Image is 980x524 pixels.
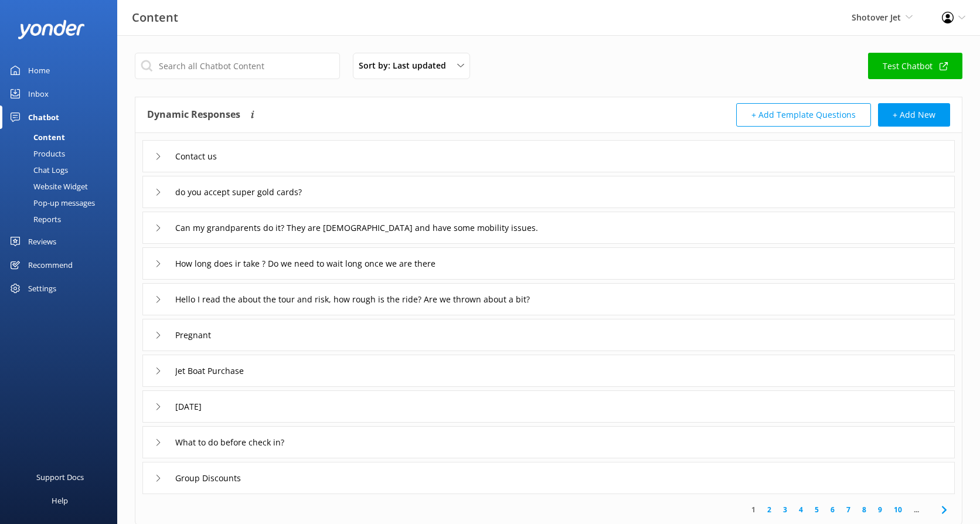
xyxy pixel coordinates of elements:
img: yonder-white-logo.png [18,20,85,39]
a: 2 [761,504,777,515]
div: Settings [28,277,56,300]
div: Pop-up messages [7,195,95,211]
span: Sort by: Last updated [359,59,453,72]
div: Support Docs [36,465,84,489]
div: Content [7,129,65,145]
a: Website Widget [7,178,117,195]
a: Pop-up messages [7,195,117,211]
a: 9 [872,504,888,515]
a: 1 [746,504,761,515]
div: Products [7,145,65,162]
input: Search all Chatbot Content [135,53,340,79]
a: 3 [777,504,793,515]
button: + Add Template Questions [736,103,871,127]
div: Reports [7,211,61,227]
div: Chatbot [28,106,59,129]
a: 7 [841,504,856,515]
h3: Content [132,8,178,27]
div: Help [52,489,68,512]
a: 5 [809,504,825,515]
span: ... [908,504,925,515]
button: + Add New [878,103,950,127]
a: Test Chatbot [868,53,962,79]
div: Home [28,59,50,82]
div: Chat Logs [7,162,68,178]
a: Products [7,145,117,162]
a: Reports [7,211,117,227]
span: Shotover Jet [852,12,901,23]
a: 10 [888,504,908,515]
div: Website Widget [7,178,88,195]
div: Inbox [28,82,49,106]
h4: Dynamic Responses [147,103,240,127]
a: Chat Logs [7,162,117,178]
div: Reviews [28,230,56,253]
div: Recommend [28,253,73,277]
a: 8 [856,504,872,515]
a: Content [7,129,117,145]
a: 6 [825,504,841,515]
a: 4 [793,504,809,515]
